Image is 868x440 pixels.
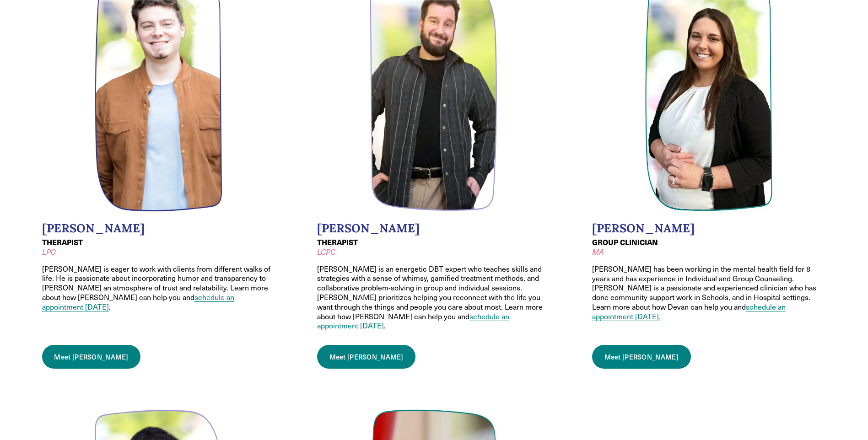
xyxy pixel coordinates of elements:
[592,237,658,247] strong: GROUP CLINICIAN
[317,311,509,331] a: schedule an appointment [DATE]
[592,345,691,369] a: Meet [PERSON_NAME]
[42,247,56,257] em: LPC
[317,247,335,257] em: LCPC
[42,237,83,247] strong: THERAPIST
[592,264,826,322] p: [PERSON_NAME] has been working in the mental health field for 8 years and has experience in Indiv...
[42,345,141,369] a: Meet [PERSON_NAME]
[592,247,604,257] em: MA
[317,221,551,236] h2: [PERSON_NAME]
[317,237,358,247] strong: THERAPIST
[42,264,276,312] p: [PERSON_NAME] is eager to work with clients from different walks of life. He is passionate about ...
[317,264,551,331] p: [PERSON_NAME] is an energetic DBT expert who teaches skills and strategies with a sense of whimsy...
[317,345,416,369] a: Meet [PERSON_NAME]
[42,292,234,311] a: schedule an appointment [DATE]
[592,221,826,236] h2: [PERSON_NAME]
[42,221,276,236] h2: [PERSON_NAME]
[592,302,786,321] a: schedule an appointment [DATE].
